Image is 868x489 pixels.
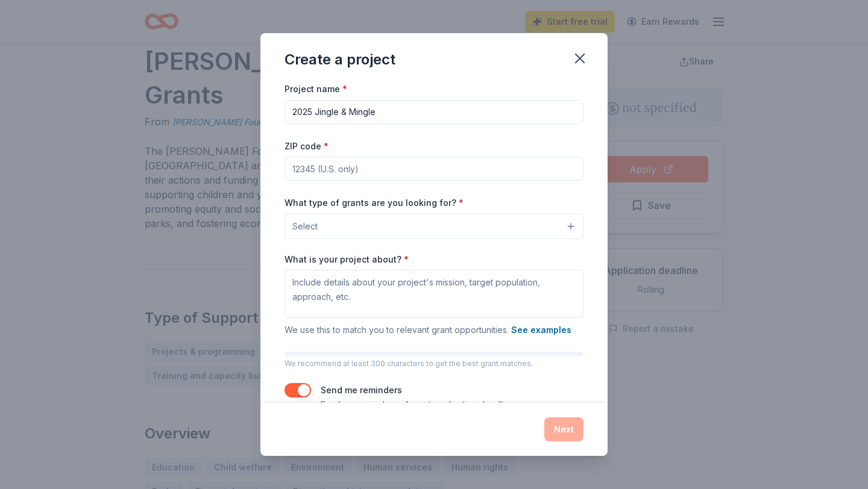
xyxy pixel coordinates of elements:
input: 12345 (U.S. only) [285,157,583,181]
label: What is your project about? [285,254,409,266]
label: What type of grants are you looking for? [285,197,464,209]
label: ZIP code [285,140,329,152]
button: See examples [511,323,571,337]
span: Select [292,219,318,234]
label: Project name [285,83,347,95]
button: Select [285,214,583,239]
div: Create a project [285,50,395,69]
p: We recommend at least 300 characters to get the best grant matches. [285,359,583,369]
span: We use this to match you to relevant grant opportunities. [285,325,571,335]
label: Send me reminders [321,385,402,395]
input: After school program [285,100,583,124]
p: Email me reminders of grant application deadlines [321,397,518,412]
